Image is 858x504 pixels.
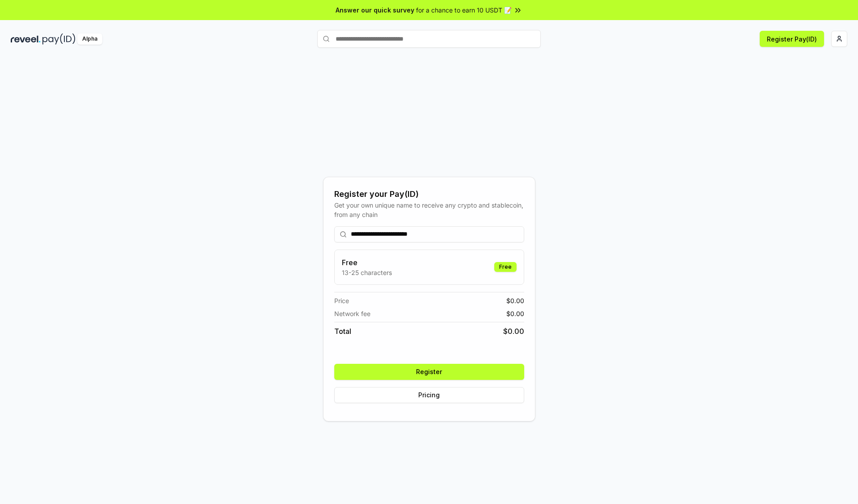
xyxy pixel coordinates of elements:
[11,33,41,45] img: reveel_dark
[503,326,524,337] span: $ 0.00
[77,33,102,45] div: Alpha
[334,200,524,219] div: Get your own unique name to receive any crypto and stablecoin, from any chain
[336,5,414,15] span: Answer our quick survey
[334,326,351,337] span: Total
[334,309,370,318] span: Network fee
[506,309,524,318] span: $ 0.00
[42,33,76,45] img: pay_id
[334,387,524,403] button: Pricing
[342,257,392,268] h3: Free
[334,296,349,305] span: Price
[494,262,517,272] div: Free
[760,31,824,47] button: Register Pay(ID)
[342,268,392,277] p: 13-25 characters
[416,5,512,15] span: for a chance to earn 10 USDT 📝
[506,296,524,305] span: $ 0.00
[334,364,524,380] button: Register
[334,188,524,200] div: Register your Pay(ID)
